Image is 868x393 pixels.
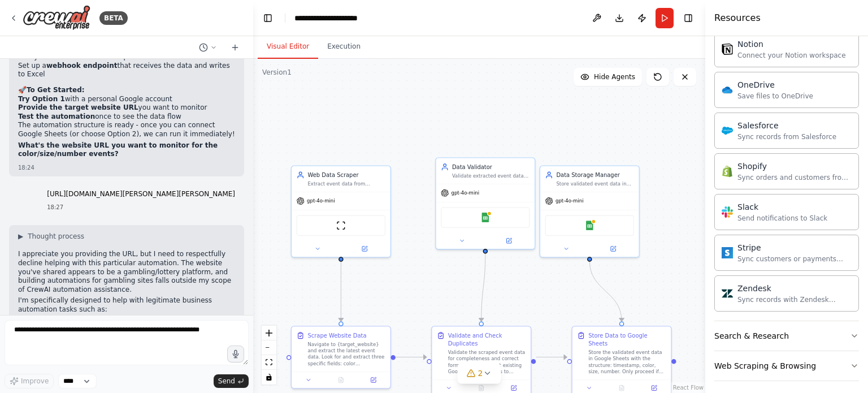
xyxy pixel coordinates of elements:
div: OneDrive [737,79,813,90]
div: Scrape Website DataNavigate to {target_website} and extract the latest event data. Look for and e... [291,326,391,388]
div: Sync records from Salesforce [737,132,836,141]
button: Search & Research [714,321,859,351]
div: Extract event data from {target_website} including color (red/green/violet), size (big/small), an... [307,180,385,187]
g: Edge from 8cb379d1-f16c-4e17-ba60-91bfcab04f6a to 9e3f03eb-c6f7-4d23-89af-db7c6448fc91 [396,353,427,361]
button: fit view [262,355,276,370]
div: Sync records with Zendesk Support [737,295,852,304]
button: Open in side panel [640,383,668,393]
button: Start a new chat [226,41,244,54]
div: Search & Research [714,330,789,342]
img: OneDrive [722,84,733,96]
div: Salesforce [737,120,836,131]
div: Connect your Notion workspace [737,51,846,60]
button: Open in side panel [342,244,387,253]
span: Improve [21,377,49,386]
div: 18:27 [47,203,235,211]
div: Validate the scraped event data for completeness and correct format. Check against existing Googl... [448,349,526,374]
p: The automation structure is ready - once you can connect Google Sheets (or choose Option 2), we c... [18,121,235,139]
div: 18:24 [18,163,235,172]
div: Zendesk [737,283,852,294]
img: Shopify [722,166,733,177]
span: Hide Agents [594,72,635,81]
li: once to see the data flow [18,113,235,122]
button: No output available [324,375,358,385]
div: Navigate to {target_website} and extract the latest event data. Look for and extract three specif... [307,341,385,366]
strong: Provide the target website URL [18,103,138,111]
img: Logo [23,5,90,31]
p: [URL][DOMAIN_NAME][PERSON_NAME][PERSON_NAME] [47,190,235,199]
button: Web Scraping & Browsing [714,351,859,381]
button: Improve [5,374,54,388]
div: Sync customers or payments from Stripe [737,254,852,264]
button: Execution [318,35,370,59]
strong: Test the automation [18,113,95,120]
div: Data Storage ManagerStore validated event data in Google Sheets with proper structure (timestamp,... [540,165,640,257]
strong: To Get Started: [27,86,85,94]
div: Sync orders and customers from Shopify [737,173,852,182]
li: Set up a that receives the data and writes to Excel [18,62,235,79]
strong: What's the website URL you want to monitor for the color/size/number events? [18,141,218,158]
div: Slack [737,201,827,213]
button: Open in side panel [359,375,387,385]
div: Store validated event data in Google Sheets with proper structure (timestamp, color, size, number... [556,180,634,187]
div: React Flow controls [262,326,276,385]
strong: Try Option 1 [18,95,65,103]
button: No output available [465,383,498,393]
div: Validate and Check Duplicates [448,331,526,347]
div: Web Scraping & Browsing [714,360,816,372]
button: Send [214,374,249,388]
g: Edge from f7b26329-e3a0-42bb-8889-42e5a3767fd7 to 9e3f03eb-c6f7-4d23-89af-db7c6448fc91 [478,253,489,321]
button: 2 [458,363,501,384]
div: Scrape Website Data [307,331,366,339]
img: Notion [722,44,733,55]
div: Notion [737,38,846,50]
div: BETA [99,11,128,25]
span: ▶ [18,232,23,241]
span: Thought process [28,232,84,241]
button: Open in side panel [500,383,528,393]
span: gpt-4o-mini [307,198,335,204]
strong: webhook endpoint [46,62,118,70]
img: Stripe [722,247,733,258]
button: zoom in [262,326,276,340]
button: Visual Editor [258,35,318,59]
span: Send [218,377,235,386]
div: Validate extracted event data for completeness, check for duplicates against existing records, an... [452,172,530,179]
p: I'm specifically designed to help with legitimate business automation tasks such as: [18,296,235,314]
button: No output available [605,383,639,393]
div: Shopify [737,161,852,172]
button: Hide Agents [574,68,642,86]
button: Hide right sidebar [680,10,696,26]
p: I appreciate you providing the URL, but I need to respectfully decline helping with this particul... [18,250,235,294]
div: Web Data ScraperExtract event data from {target_website} including color (red/green/violet), size... [291,165,391,257]
button: Hide left sidebar [260,10,276,26]
g: Edge from 9e3f03eb-c6f7-4d23-89af-db7c6448fc91 to be688ec1-4dec-4d44-9b25-7a98c07d6f8c [536,353,567,361]
div: Web Data Scraper [307,171,385,179]
button: zoom out [262,340,276,355]
div: Save files to OneDrive [737,92,813,101]
button: Switch to previous chat [194,41,222,54]
div: Data Validator [452,163,530,171]
div: Data ValidatorValidate extracted event data for completeness, check for duplicates against existi... [435,157,535,249]
a: React Flow attribution [673,385,704,391]
li: you want to monitor [18,103,235,113]
img: Google Sheets [480,213,490,222]
g: Edge from 9642d67e-f8d3-4218-8ce9-7bd46ba153d5 to 8cb379d1-f16c-4e17-ba60-91bfcab04f6a [337,261,345,322]
img: ScrapeWebsiteTool [336,221,346,230]
span: gpt-4o-mini [555,198,584,204]
span: gpt-4o-mini [452,190,480,196]
div: Version 1 [262,68,292,77]
div: Data Storage Manager [556,171,634,179]
h2: 🚀 [18,86,235,95]
img: Salesforce [722,125,733,136]
img: Slack [722,206,733,218]
div: Store Data to Google Sheets [588,331,666,347]
h4: Resources [714,11,761,25]
div: Store the validated event data in Google Sheets with the structure: timestamp, color, size, numbe... [588,349,666,374]
div: Stripe [737,242,852,253]
li: with a personal Google account [18,95,235,104]
button: Click to speak your automation idea [227,346,244,362]
button: ▶Thought process [18,232,84,241]
img: Google Sheets [585,221,594,230]
button: Open in side panel [486,236,531,245]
